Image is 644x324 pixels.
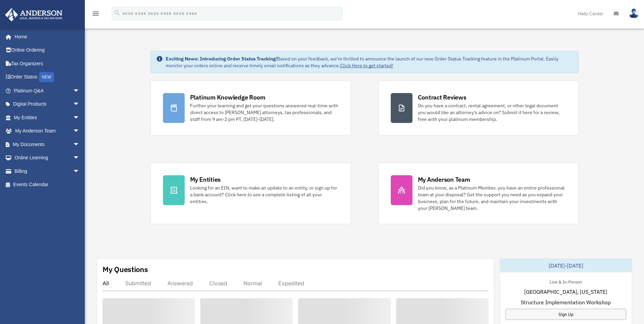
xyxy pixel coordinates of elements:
div: Did you know, as a Platinum Member, you have an entire professional team at your disposal? Get th... [418,184,566,212]
span: arrow_drop_down [73,164,87,178]
div: Normal [243,280,262,287]
span: arrow_drop_down [73,151,87,165]
div: Further your learning and get your questions answered real-time with direct access to [PERSON_NAM... [190,102,338,123]
a: Sign Up [505,309,626,320]
div: Expedited [278,280,304,287]
div: Based on your feedback, we're thrilled to announce the launch of our new Order Status Tracking fe... [166,55,573,69]
div: NEW [39,72,54,82]
div: Platinum Knowledge Room [190,93,265,102]
div: My Entities [190,175,221,184]
span: arrow_drop_down [73,84,87,98]
div: Do you have a contract, rental agreement, or other legal document you would like an attorney's ad... [418,102,566,123]
img: User Pic [629,8,639,18]
div: My Anderson Team [418,175,470,184]
a: My Anderson Team Did you know, as a Platinum Member, you have an entire professional team at your... [378,163,579,224]
a: Billingarrow_drop_down [5,164,90,178]
div: Contract Reviews [418,93,466,102]
a: My Entitiesarrow_drop_down [5,111,90,124]
div: Submitted [125,280,151,287]
a: menu [92,12,100,18]
span: [GEOGRAPHIC_DATA], [US_STATE] [524,288,607,296]
div: All [103,280,109,287]
a: Platinum Q&Aarrow_drop_down [5,84,90,97]
a: My Anderson Teamarrow_drop_down [5,124,90,138]
strong: Exciting News: Introducing Order Status Tracking! [166,56,277,62]
a: Click Here to get started! [340,62,393,69]
div: Live & In-Person [544,278,587,285]
a: Home [5,30,87,43]
a: My Documentsarrow_drop_down [5,138,90,151]
span: arrow_drop_down [73,97,87,111]
div: Answered [167,280,193,287]
a: Online Learningarrow_drop_down [5,151,90,165]
a: Order StatusNEW [5,70,90,84]
span: Structure Implementation Workshop [521,298,611,306]
div: Looking for an EIN, want to make an update to an entity, or sign up for a bank account? Click her... [190,184,338,205]
a: Tax Organizers [5,57,90,70]
a: Events Calendar [5,178,90,192]
a: Platinum Knowledge Room Further your learning and get your questions answered real-time with dire... [150,80,351,136]
div: My Questions [103,264,148,274]
a: Online Ordering [5,43,90,57]
span: arrow_drop_down [73,124,87,138]
a: My Entities Looking for an EIN, want to make an update to an entity, or sign up for a bank accoun... [150,163,351,224]
a: Contract Reviews Do you have a contract, rental agreement, or other legal document you would like... [378,80,579,136]
i: menu [92,10,100,18]
div: Closed [209,280,227,287]
div: [DATE]-[DATE] [500,259,632,272]
span: arrow_drop_down [73,111,87,125]
i: search [113,9,121,17]
img: Anderson Advisors Platinum Portal [3,8,65,21]
a: Digital Productsarrow_drop_down [5,97,90,111]
span: arrow_drop_down [73,138,87,151]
